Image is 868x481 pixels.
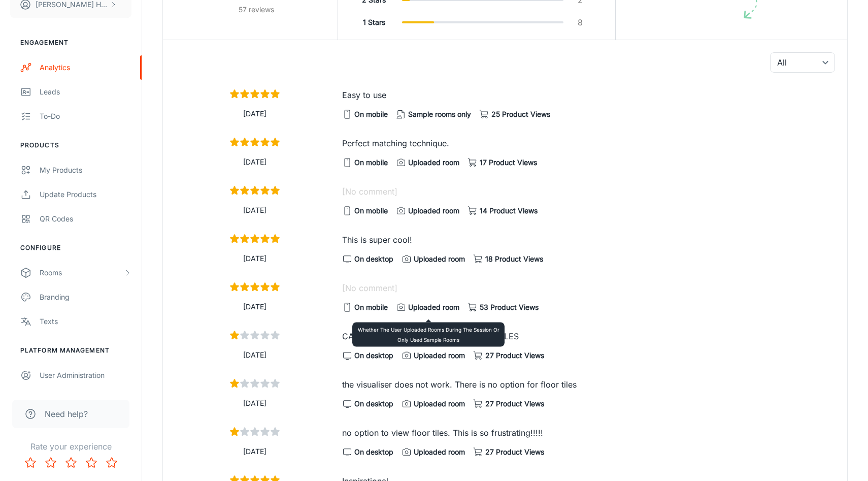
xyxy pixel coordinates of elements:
span: On mobile [354,109,388,120]
p: [DATE] [175,253,334,264]
span: 17 Product Views [480,157,537,168]
button: Rate 2 star [41,453,61,473]
button: Rate 3 star [61,453,81,473]
span: 25 Product Views [491,109,550,120]
span: On mobile [354,302,388,313]
p: [No comment] [342,282,835,294]
div: All [770,52,835,73]
span: Sample rooms only [408,109,471,120]
div: User Administration [40,370,131,381]
div: Update Products [40,189,131,200]
p: [DATE] [175,349,334,361]
span: On mobile [354,157,388,168]
p: Easy to use [342,89,835,101]
span: Uploaded room [408,205,459,216]
p: [No comment] [342,185,835,198]
span: Uploaded room [408,302,459,313]
div: QR Codes [40,213,131,225]
p: [DATE] [175,446,334,457]
div: To-do [40,111,131,122]
div: Texts [40,316,131,327]
p: [DATE] [175,156,334,168]
span: On mobile [354,205,388,216]
span: On desktop [354,446,393,458]
div: My Products [40,165,131,176]
h6: 57 reviews [187,4,325,15]
span: Uploaded room [414,398,465,409]
span: Uploaded room [414,253,465,265]
div: Rooms [40,267,123,278]
span: 14 Product Views [480,205,538,216]
button: Rate 4 star [81,453,102,473]
p: no option to view floor tiles. This is so frustrating!!!!! [342,427,835,439]
div: Branding [40,292,131,303]
span: 27 Product Views [485,446,544,458]
p: [DATE] [175,108,334,119]
p: Rate your experience [8,440,133,453]
div: Leads [40,86,131,98]
span: 53 Product Views [480,302,539,313]
h6: 1 Stars [358,17,390,28]
span: On desktop [354,253,393,265]
p: This is super cool! [342,234,835,246]
span: Uploaded room [408,157,459,168]
span: 27 Product Views [485,350,544,361]
span: 27 Product Views [485,398,544,409]
span: On desktop [354,350,393,361]
p: [DATE] [175,205,334,216]
p: the visualiser does not work. There is no option for floor tiles [342,378,835,391]
p: Whether the user uploaded rooms during the session or only used sample rooms [356,325,500,345]
p: 8 [576,16,585,28]
button: 1 Stars8 [342,13,611,31]
span: Uploaded room [414,350,465,361]
p: [DATE] [175,301,334,312]
p: [DATE] [175,398,334,409]
span: On desktop [354,398,393,409]
button: Rate 5 star [102,453,122,473]
button: Rate 1 star [20,453,41,473]
p: Perfect matching technique. [342,137,835,149]
span: 18 Product Views [485,253,543,265]
span: Uploaded room [414,446,465,458]
p: CAN ONLY DO WALL TILES, NO FLOOR TILES [342,330,835,342]
div: Analytics [40,62,131,73]
span: Need help? [45,408,88,420]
